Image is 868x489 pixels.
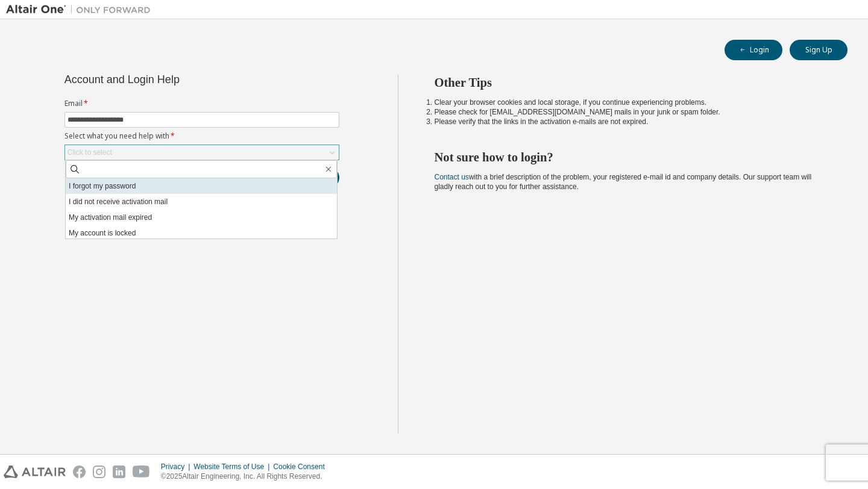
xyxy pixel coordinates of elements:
div: Click to select [68,148,112,157]
img: facebook.svg [73,466,86,478]
img: altair_logo.svg [4,466,66,478]
div: Website Terms of Use [193,462,273,472]
h2: Other Tips [435,75,826,90]
img: youtube.svg [133,466,150,478]
span: with a brief description of the problem, your registered e-mail id and company details. Our suppo... [435,173,812,191]
label: Email [64,99,339,108]
div: Click to select [65,145,339,160]
div: Account and Login Help [64,75,285,84]
li: Please verify that the links in the activation e-mails are not expired. [435,117,826,126]
a: Contact us [435,173,469,181]
li: Please check for [EMAIL_ADDRESS][DOMAIN_NAME] mails in your junk or spam folder. [435,107,826,117]
label: Select what you need help with [64,131,339,141]
img: Altair One [6,4,157,16]
img: linkedin.svg [113,466,125,478]
button: Sign Up [790,40,848,60]
img: instagram.svg [93,466,105,478]
li: I forgot my password [66,178,337,194]
div: Privacy [161,462,193,472]
div: Cookie Consent [273,462,332,472]
li: Clear your browser cookies and local storage, if you continue experiencing problems. [435,98,826,107]
h2: Not sure how to login? [435,149,826,165]
p: © 2025 Altair Engineering, Inc. All Rights Reserved. [161,472,332,482]
button: Login [725,40,782,60]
